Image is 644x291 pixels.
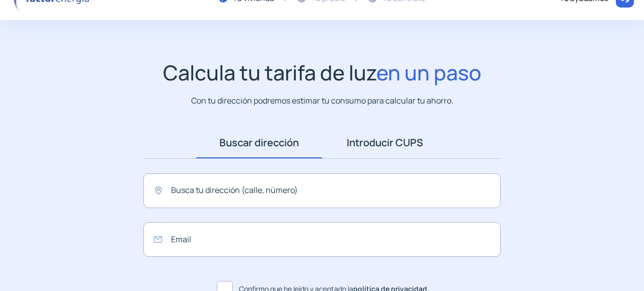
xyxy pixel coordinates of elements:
a: Buscar dirección [196,127,322,158]
h1: Calcula tu tarifa de luz [163,60,481,85]
p: Con tu dirección podremos estimar tu consumo para calcular tu ahorro. [191,94,453,107]
a: Introducir CUPS [322,127,448,158]
span: en un paso [376,58,481,86]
